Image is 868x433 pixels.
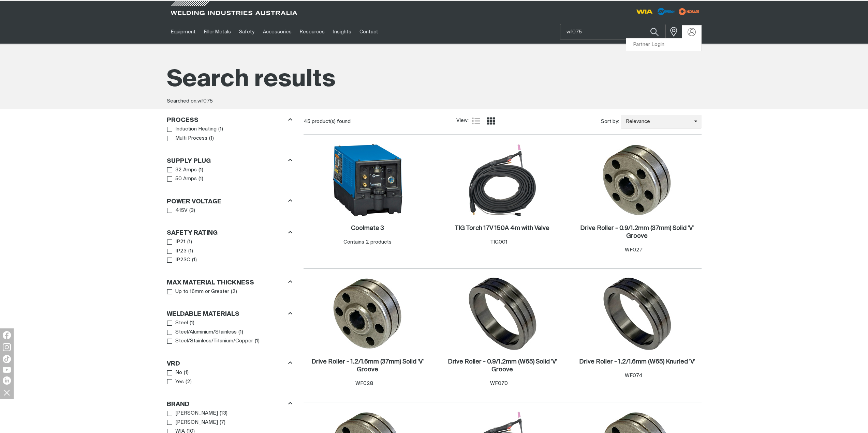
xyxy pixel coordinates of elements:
[3,331,11,339] img: Facebook
[579,358,695,366] a: Drive Roller - 1.2/1.6mm (W65) Knurled 'V'
[209,135,214,142] span: ( 1 )
[218,125,223,133] span: ( 1 )
[351,225,384,232] a: Coolmate 3
[167,310,239,318] h3: Weldable Materials
[3,355,11,363] img: TikTok
[167,237,186,247] a: IP21
[175,288,229,296] span: Up to 16mm or Greater
[175,125,217,133] span: Induction Heating
[167,359,292,368] div: VRD
[167,228,292,237] div: Safety Rating
[643,24,666,40] button: Search products
[167,237,292,265] ul: Safety Rating
[355,20,382,44] a: Contact
[601,277,674,350] img: Drive Roller - 1.2/1.6mm (W65) Knurled 'V'
[442,358,563,374] a: Drive Roller - 0.9/1.2mm (W65) Solid 'V' Groove
[167,279,254,287] h3: Max Material Thickness
[167,125,292,143] ul: Process
[304,113,702,130] section: Product list controls
[167,377,184,387] a: Yes
[192,256,197,264] span: ( 1 )
[466,144,539,217] img: TIG Torch 17V 150A 4m with Valve
[167,197,292,206] div: Power Voltage
[175,238,186,246] span: IP21
[579,359,695,365] h2: Drive Roller - 1.2/1.6mm (W65) Knurled 'V'
[167,166,292,184] ul: Supply Plug
[167,174,197,184] a: 50 Amps
[198,175,203,183] span: ( 1 )
[175,166,197,174] span: 32 Amps
[255,337,260,345] span: ( 1 )
[455,225,549,232] a: TIG Torch 17V 150A 4m with Valve
[456,117,469,125] span: View:
[3,376,11,385] img: LinkedIn
[198,166,203,174] span: ( 1 )
[175,369,182,377] span: No
[167,65,702,95] h1: Search results
[167,418,218,427] a: [PERSON_NAME]
[167,309,292,319] div: Weldable Materials
[238,328,243,336] span: ( 1 )
[167,360,180,368] h3: VRD
[167,206,292,215] ul: Power Voltage
[455,225,549,231] h2: TIG Torch 17V 150A 4m with Valve
[186,378,192,386] span: ( 2 )
[167,368,182,377] a: No
[189,207,195,215] span: ( 3 )
[332,277,404,350] img: Drive Roller - 1.2/1.6mm (37mm) Solid 'V' Groove
[167,287,230,296] a: Up to 16mm or Greater
[167,20,200,44] a: Equipment
[184,369,189,377] span: ( 1 )
[188,247,193,255] span: ( 1 )
[304,118,456,125] div: 45
[167,278,292,287] div: Max Material Thickness
[167,400,292,409] div: Brand
[220,419,225,427] span: ( 7 )
[200,20,235,44] a: Filler Metals
[167,20,568,44] nav: Main
[167,166,197,175] a: 32 Amps
[175,256,190,264] span: IP23C
[167,319,188,328] a: Steel
[307,358,429,374] a: Drive Roller - 1.2/1.6mm (37mm) Solid 'V' Groove
[311,359,424,373] h2: Drive Roller - 1.2/1.6mm (37mm) Solid 'V' Groove
[472,117,480,125] a: List view
[167,198,221,206] h3: Power Voltage
[466,277,539,350] img: Drive Roller - 0.9/1.2mm (W65) Solid 'V' Groove
[175,247,187,255] span: IP23
[187,238,192,246] span: ( 1 )
[175,328,237,336] span: Steel/Aluminium/Stainless
[167,206,188,215] a: 415V
[175,135,207,142] span: Multi Process
[175,319,188,327] span: Steel
[167,409,218,418] a: [PERSON_NAME]
[190,319,194,327] span: ( 1 )
[231,288,237,296] span: ( 2 )
[167,117,198,124] h3: Process
[167,287,292,296] ul: Max Material Thickness
[580,225,694,239] h2: Drive Roller - 0.9/1.2mm (37mm) Solid 'V' Groove
[3,343,11,351] img: Instagram
[343,238,392,246] div: Contains 2 products
[167,319,292,346] ul: Weldable Materials
[621,118,694,126] span: Relevance
[167,256,191,265] a: IP23C
[576,225,698,240] a: Drive Roller - 0.9/1.2mm (37mm) Solid 'V' Groove
[167,125,217,134] a: Induction Heating
[175,337,253,345] span: Steel/Stainless/Titanium/Copper
[175,378,184,386] span: Yes
[235,20,259,44] a: Safety
[220,409,227,417] span: ( 13 )
[167,337,253,346] a: Steel/Stainless/Titanium/Copper
[167,134,208,143] a: Multi Process
[175,419,218,427] span: [PERSON_NAME]
[167,97,702,105] div: Searched on:
[197,98,213,104] span: wf075
[626,38,701,51] a: Partner Login
[601,144,673,217] img: Drive Roller - 0.9/1.2mm (37mm) Solid 'V' Groove
[259,20,296,44] a: Accessories
[175,409,218,417] span: [PERSON_NAME]
[625,373,643,378] span: WF074
[560,24,665,40] input: Product name or item number...
[355,381,373,386] span: WF028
